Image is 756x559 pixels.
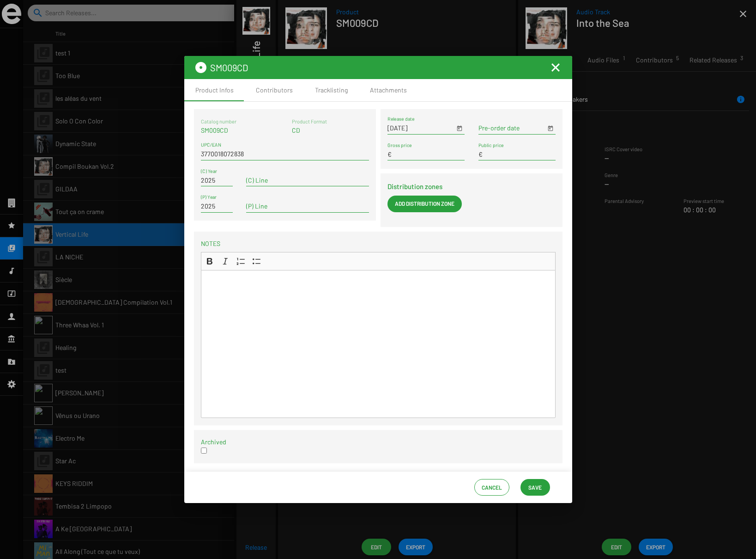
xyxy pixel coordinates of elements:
small: Product Format [292,118,327,124]
button: Open calendar [546,123,556,133]
span: Save [528,479,542,496]
small: Catalog number [201,118,236,124]
label: Archived [201,437,226,447]
button: Save [520,479,550,496]
span: SM009CD [210,62,248,73]
p: SM009CD [201,126,236,135]
button: Open calendar [455,123,465,133]
div: Product Infos [195,86,234,95]
span: Cancel [482,479,502,496]
div: Tracklisting [315,86,348,95]
span: CD [292,126,300,134]
p: Notes [201,239,556,248]
h4: Distribution zones [387,181,556,192]
span: Add Distribution Zone [395,195,454,212]
button: Cancel [474,479,509,496]
div: Attachments [370,86,407,95]
div: Rich Text Editor, main [201,270,556,418]
div: Editor toolbar [201,252,556,270]
div: Contributors [256,86,293,95]
button: Add Distribution Zone [387,196,462,212]
button: Fermer la fenêtre [550,62,561,73]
